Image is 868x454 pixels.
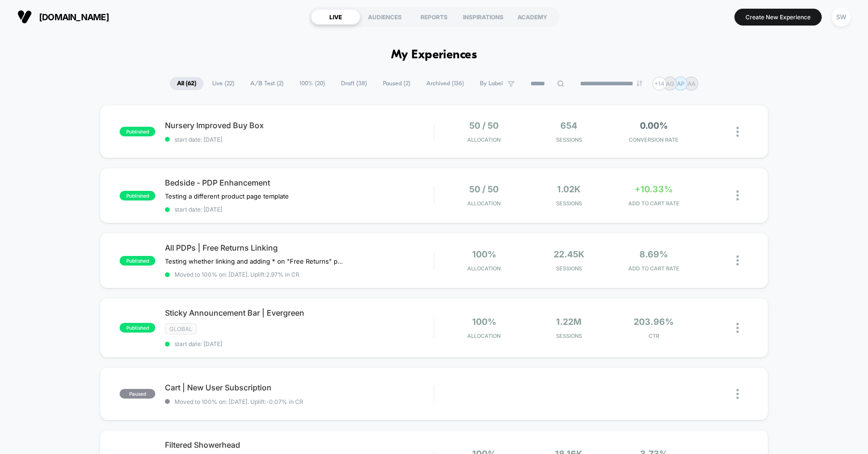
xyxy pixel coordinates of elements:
[165,192,289,200] span: Testing a different product page template
[292,77,332,90] span: 100% ( 20 )
[120,191,155,200] span: published
[243,77,291,90] span: A/B Test ( 2 )
[736,127,739,137] img: close
[165,383,434,392] span: Cart | New User Subscription
[17,10,32,24] img: Visually logo
[736,389,739,399] img: close
[734,9,822,26] button: Create New Experience
[639,249,668,259] span: 8.69%
[529,333,609,339] span: Sessions
[829,7,854,27] button: SW
[165,323,197,334] span: GLOBAL
[472,249,496,259] span: 100%
[635,184,673,194] span: +10.33%
[376,77,418,90] span: Paused ( 2 )
[409,9,459,25] div: REPORTS
[39,12,109,22] span: [DOMAIN_NAME]
[529,136,609,143] span: Sessions
[311,9,360,25] div: LIVE
[165,206,434,213] span: start date: [DATE]
[120,127,155,136] span: published
[14,9,112,25] button: [DOMAIN_NAME]
[557,184,581,194] span: 1.02k
[165,340,434,347] span: start date: [DATE]
[556,317,582,327] span: 1.22M
[469,184,499,194] span: 50 / 50
[652,77,666,91] div: + 14
[120,389,155,399] span: paused
[529,200,609,207] span: Sessions
[736,323,739,333] img: close
[554,249,584,259] span: 22.45k
[736,255,739,266] img: close
[832,8,851,27] div: SW
[175,271,299,278] span: Moved to 100% on: [DATE] . Uplift: 2.97% in CR
[205,77,242,90] span: Live ( 22 )
[165,308,434,318] span: Sticky Announcement Bar | Evergreen
[165,178,434,187] span: Bedside - PDP Enhancement
[120,256,155,266] span: published
[459,9,508,25] div: INSPIRATIONS
[560,120,577,131] span: 654
[736,190,739,200] img: close
[175,398,303,405] span: Moved to 100% on: [DATE] . Uplift: -0.07% in CR
[688,80,695,87] p: AA
[637,80,642,86] img: end
[666,80,674,87] p: AG
[480,80,503,87] span: By Label
[614,333,694,339] span: CTR
[165,257,344,265] span: Testing whether linking and adding * on "Free Returns" plays a role in ATC Rate & CVR
[467,265,501,272] span: Allocation
[634,317,674,327] span: 203.96%
[472,317,496,327] span: 100%
[120,323,155,333] span: published
[614,200,694,207] span: ADD TO CART RATE
[419,77,471,90] span: Archived ( 136 )
[677,80,685,87] p: AP
[467,136,501,143] span: Allocation
[467,333,501,339] span: Allocation
[391,48,477,62] h1: My Experiences
[165,136,434,143] span: start date: [DATE]
[614,136,694,143] span: CONVERSION RATE
[614,265,694,272] span: ADD TO CART RATE
[529,265,609,272] span: Sessions
[165,243,434,253] span: All PDPs | Free Returns Linking
[334,77,374,90] span: Draft ( 38 )
[170,77,203,90] span: All ( 62 )
[467,200,501,207] span: Allocation
[165,120,434,130] span: Nursery Improved Buy Box
[640,120,668,131] span: 0.00%
[165,440,434,450] span: Filtered Showerhead
[360,9,409,25] div: AUDIENCES
[469,120,499,131] span: 50 / 50
[508,9,557,25] div: ACADEMY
